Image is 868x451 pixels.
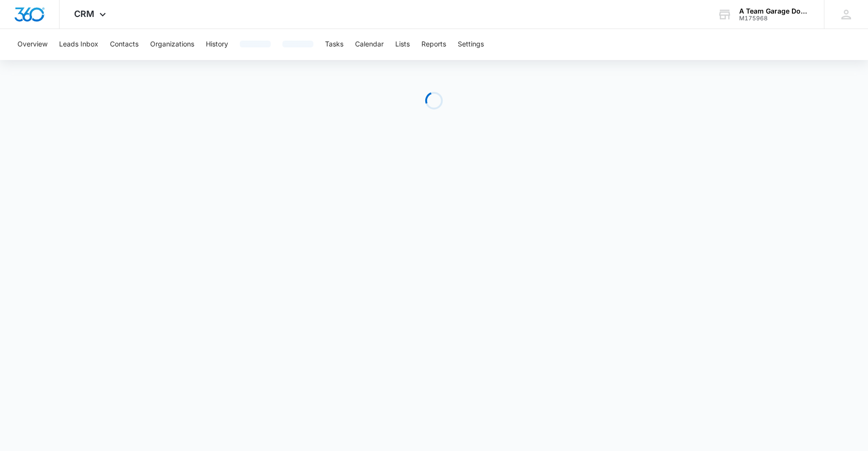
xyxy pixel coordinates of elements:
[206,29,228,60] button: History
[739,7,810,15] div: account name
[395,29,410,60] button: Lists
[17,29,47,60] button: Overview
[421,29,446,60] button: Reports
[458,29,484,60] button: Settings
[110,29,139,60] button: Contacts
[74,9,94,19] span: CRM
[355,29,384,60] button: Calendar
[59,29,98,60] button: Leads Inbox
[150,29,194,60] button: Organizations
[325,29,343,60] button: Tasks
[739,15,810,22] div: account id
